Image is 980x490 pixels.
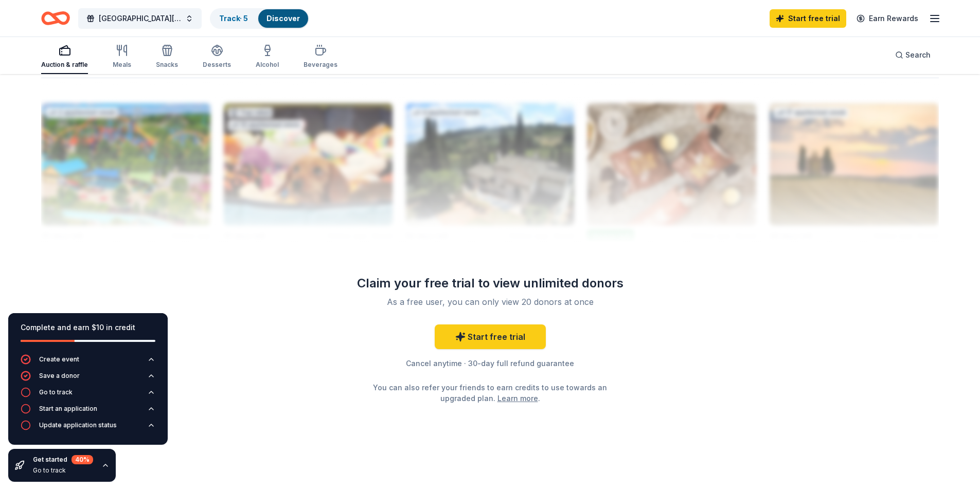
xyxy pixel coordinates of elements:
button: Snacks [156,40,178,74]
div: Go to track [39,388,73,396]
div: Snacks [156,61,178,69]
a: Home [41,6,70,30]
a: Discover [266,14,300,23]
a: Learn more [497,393,538,404]
button: Update application status [21,420,155,437]
span: Search [905,49,931,61]
div: Complete and earn $10 in credit [21,321,155,334]
a: Start free trial [770,9,846,28]
button: [GEOGRAPHIC_DATA][PERSON_NAME] Fall Tricky Tray [78,8,202,29]
div: Auction & raffle [41,61,88,69]
div: Beverages [304,61,337,69]
div: Cancel anytime · 30-day full refund guarantee [342,357,638,370]
div: Save a donor [39,372,80,380]
button: Meals [113,40,131,74]
div: Claim your free trial to view unlimited donors [342,275,638,292]
button: Track· 5Discover [210,8,309,29]
button: Go to track [21,387,155,404]
div: 40 % [72,455,93,464]
span: [GEOGRAPHIC_DATA][PERSON_NAME] Fall Tricky Tray [99,12,181,25]
div: Get started [33,455,93,464]
a: Earn Rewards [850,9,924,28]
button: Desserts [203,40,231,74]
div: Alcohol [256,61,279,69]
div: Update application status [39,421,117,429]
button: Save a donor [21,371,155,387]
button: Search [887,45,939,65]
div: You can also refer your friends to earn credits to use towards an upgraded plan. . [371,382,610,404]
button: Alcohol [256,40,279,74]
button: Beverages [304,40,337,74]
button: Start an application [21,404,155,420]
div: Go to track [33,466,93,475]
div: Create event [39,355,79,364]
a: Start free trial [435,324,546,349]
div: Start an application [39,405,97,413]
a: Track· 5 [219,14,248,23]
button: Auction & raffle [41,40,88,74]
div: Desserts [203,61,231,69]
button: Create event [21,354,155,371]
div: Meals [113,61,131,69]
div: As a free user, you can only view 20 donors at once [354,296,626,308]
